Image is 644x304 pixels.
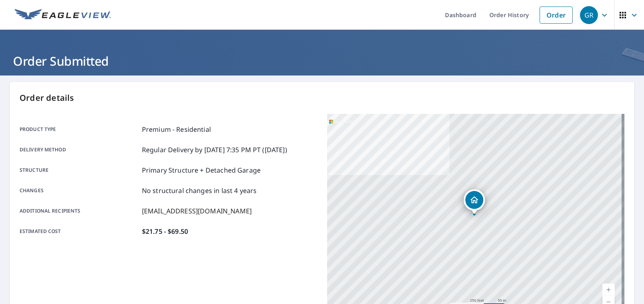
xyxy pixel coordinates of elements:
p: Additional recipients [20,206,139,216]
p: Regular Delivery by [DATE] 7:35 PM PT ([DATE]) [142,145,287,155]
p: Delivery method [20,145,139,155]
p: Changes [20,186,139,195]
p: Order details [20,92,624,104]
div: GR [580,6,598,24]
h1: Order Submitted [10,53,634,69]
div: Dropped pin, building 1, Residential property, 2623 Madison Ave Kansas City, MO 64108 [464,189,485,215]
p: Product type [20,124,139,134]
a: Order [540,7,573,24]
p: Primary Structure + Detached Garage [142,165,261,175]
p: [EMAIL_ADDRESS][DOMAIN_NAME] [142,206,252,216]
p: Premium - Residential [142,124,211,134]
p: Estimated cost [20,226,139,236]
img: EV Logo [15,9,111,21]
p: $21.75 - $69.50 [142,226,188,236]
p: Structure [20,165,139,175]
p: No structural changes in last 4 years [142,186,257,195]
a: Current Level 17, Zoom In [602,284,615,296]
